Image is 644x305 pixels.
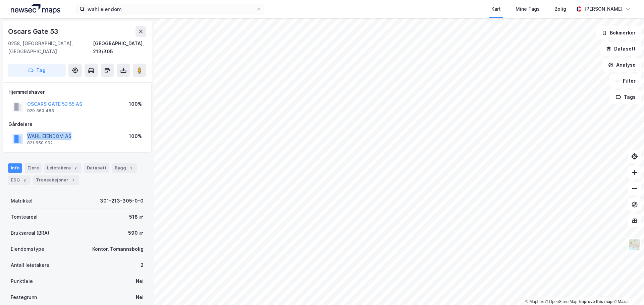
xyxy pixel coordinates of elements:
div: 2 [72,165,79,171]
div: 100% [129,100,142,108]
div: Nei [136,293,144,301]
div: [PERSON_NAME] [584,5,623,13]
div: Info [8,163,22,173]
div: Eiendomstype [11,245,44,253]
div: Punktleie [11,277,33,285]
div: 920 360 483 [27,108,54,113]
div: 7 [70,177,76,183]
div: Bolig [554,5,566,13]
div: Eiere [25,163,42,173]
div: Hjemmelshaver [8,88,146,96]
div: Leietakere [44,163,82,173]
div: Gårdeiere [8,120,146,128]
button: Datasett [600,42,641,56]
a: OpenStreetMap [545,299,578,304]
div: 821 650 992 [27,140,53,146]
div: Kart [491,5,501,13]
div: [GEOGRAPHIC_DATA], 213/305 [93,40,146,56]
button: Filter [609,74,641,88]
a: Mapbox [525,299,544,304]
button: Tags [610,90,641,104]
div: Mine Tags [516,5,540,13]
button: Bokmerker [596,26,641,40]
a: Improve this map [579,299,612,304]
div: 518 ㎡ [129,213,144,221]
div: 301-213-305-0-0 [100,197,144,205]
div: Festegrunn [11,293,37,301]
div: Kontor, Tomannsbolig [92,245,144,253]
div: Matrikkel [11,197,33,205]
div: ESG [8,175,31,185]
div: Bruksareal (BRA) [11,229,49,237]
button: Tag [8,64,66,77]
div: Tomteareal [11,213,38,221]
div: Transaksjoner [33,175,79,185]
div: 100% [129,132,142,140]
div: 2 [21,177,28,183]
img: Z [628,238,641,251]
div: Datasett [84,163,109,173]
div: Bygg [112,163,137,173]
div: 0258, [GEOGRAPHIC_DATA], [GEOGRAPHIC_DATA] [8,40,93,56]
button: Analyse [602,58,641,72]
img: logo.a4113a55bc3d86da70a041830d287a7e.svg [11,4,60,14]
div: Oscars Gate 53 [8,26,60,37]
div: 590 ㎡ [128,229,144,237]
iframe: Chat Widget [610,273,644,305]
input: Søk på adresse, matrikkel, gårdeiere, leietakere eller personer [85,4,256,14]
div: 1 [127,165,134,171]
div: Antall leietakere [11,261,49,269]
div: 2 [141,261,144,269]
div: Nei [136,277,144,285]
